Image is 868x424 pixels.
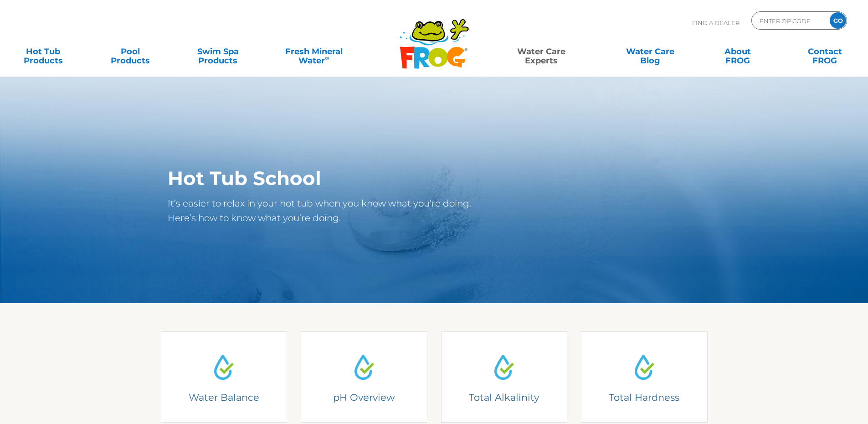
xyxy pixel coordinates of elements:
h4: Total Alkalinity [447,391,560,403]
input: Zip Code Form [759,14,820,27]
p: Find A Dealer [692,11,740,34]
img: Water Drop Icon [207,350,241,384]
p: It’s easier to relax in your hot tub when you know what you’re doing. Here’s how to know what you... [168,196,490,225]
a: Water Drop IconTotal AlkalinityTotal AlkalinityIdeal Total Alkalinity Range for Hot Tubs: 80-120 [441,331,568,423]
a: Fresh MineralWater∞ [271,42,356,61]
input: GO [830,12,846,29]
h4: Water Balance [167,391,280,403]
a: ContactFROG [791,42,859,61]
sup: ∞ [325,54,329,62]
a: Water CareExperts [486,42,596,61]
a: Hot TubProducts [9,42,77,61]
a: AboutFROG [704,42,771,61]
h1: Hot Tub School [168,167,490,189]
a: PoolProducts [97,42,164,61]
img: Water Drop Icon [487,350,521,384]
a: Swim SpaProducts [184,42,252,61]
h4: Total Hardness [588,391,701,403]
a: Water Drop IconTotal HardnessCalcium HardnessIdeal Calcium Hardness Range: 150-250 [581,331,708,423]
a: Water Drop IconWater BalanceUnderstanding Water BalanceThere are two basic elements to pool chemi... [161,331,288,423]
img: Water Drop Icon [347,350,381,384]
a: Water Drop IconpH OverviewpH OverviewIdeal pH Range for Hot Tubs: 7.2 – 7.6 [301,331,427,423]
a: Water CareBlog [616,42,684,61]
h4: pH Overview [308,391,421,403]
img: Water Drop Icon [627,350,661,384]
